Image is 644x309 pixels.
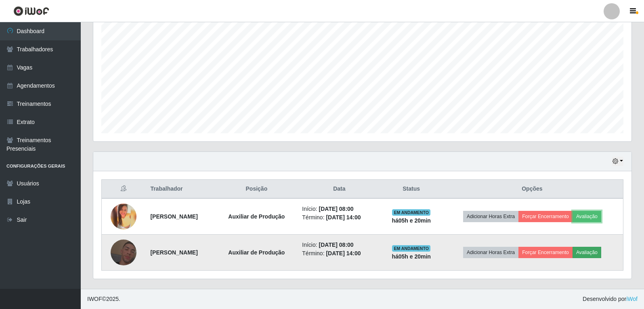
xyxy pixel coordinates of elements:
img: 1690769088770.jpeg [111,229,136,275]
li: Término: [302,213,376,222]
strong: [PERSON_NAME] [150,249,197,256]
button: Avaliação [573,247,601,258]
time: [DATE] 14:00 [326,214,361,221]
strong: há 05 h e 20 min [392,217,431,224]
time: [DATE] 08:00 [319,242,354,248]
li: Início: [302,241,376,249]
img: 1675811994359.jpeg [111,204,136,229]
strong: há 05 h e 20 min [392,253,431,260]
strong: Auxiliar de Produção [228,213,285,220]
button: Forçar Encerramento [518,247,573,258]
span: Desenvolvido por [583,295,638,303]
li: Término: [302,249,376,258]
strong: Auxiliar de Produção [228,249,285,256]
span: IWOF [87,296,102,302]
img: CoreUI Logo [13,6,49,16]
time: [DATE] 14:00 [326,250,361,256]
th: Data [297,180,381,199]
button: Avaliação [573,211,601,222]
button: Forçar Encerramento [518,211,573,222]
time: [DATE] 08:00 [319,206,354,212]
button: Adicionar Horas Extra [463,211,518,222]
th: Posição [216,180,297,199]
th: Opções [441,180,623,199]
strong: [PERSON_NAME] [150,213,197,220]
li: Início: [302,205,376,213]
span: EM ANDAMENTO [392,209,430,216]
span: EM ANDAMENTO [392,245,430,252]
th: Status [382,180,441,199]
button: Adicionar Horas Extra [463,247,518,258]
a: iWof [626,296,638,302]
th: Trabalhador [145,180,216,199]
span: © 2025 . [87,295,120,303]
